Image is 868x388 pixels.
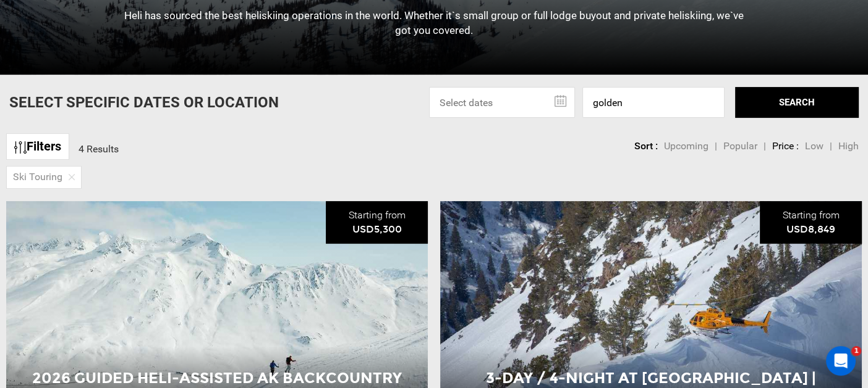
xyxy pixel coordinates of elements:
[805,140,823,152] span: Low
[429,87,575,118] input: Select dates
[9,92,279,113] p: Select Specific Dates Or Location
[838,140,859,152] span: High
[723,140,757,152] span: Popular
[13,170,62,184] span: Ski Touring
[772,139,799,154] li: Price :
[69,174,75,180] img: close-icon.png
[634,139,658,154] li: Sort :
[664,140,708,152] span: Upcoming
[851,346,861,356] span: 1
[735,87,859,118] button: SEARCH
[79,143,119,155] span: 4 Results
[764,139,766,154] li: |
[582,87,725,118] input: Enter a location
[826,346,856,376] iframe: Intercom live chat
[14,141,27,154] img: btn-icon.svg
[116,8,751,38] p: Heli has sourced the best heliskiing operations in the world. Whether it`s small group or full lo...
[6,133,69,160] a: Filters
[830,139,832,154] li: |
[715,139,717,154] li: |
